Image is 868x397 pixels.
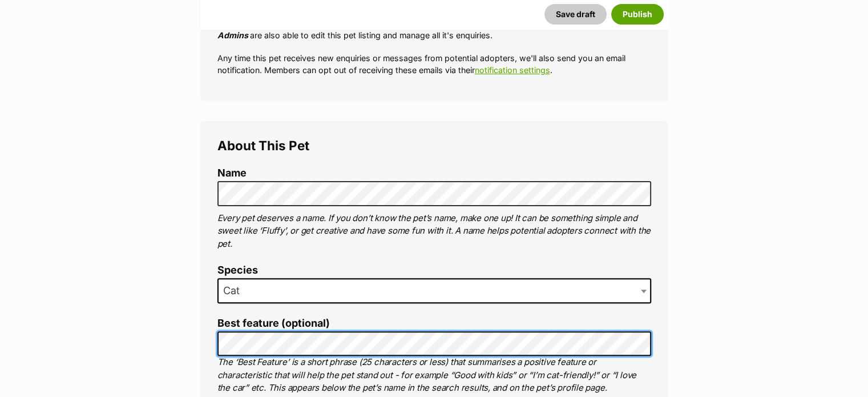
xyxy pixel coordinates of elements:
a: notification settings [475,65,550,75]
em: Group Admins [217,18,643,39]
label: Best feature (optional) [217,318,651,330]
p: Every pet deserves a name. If you don’t know the pet’s name, make one up! It can be something sim... [217,212,651,251]
span: Cat [219,283,251,299]
p: Any time this pet receives new enquiries or messages from potential adopters, we'll also send you... [217,52,651,77]
button: Publish [611,4,664,25]
button: Save draft [544,4,607,25]
label: Name [217,167,651,179]
label: Species [217,264,651,276]
span: About This Pet [217,138,309,153]
p: The ‘Best Feature’ is a short phrase (25 characters or less) that summarises a positive feature o... [217,356,651,395]
span: Cat [217,278,651,303]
